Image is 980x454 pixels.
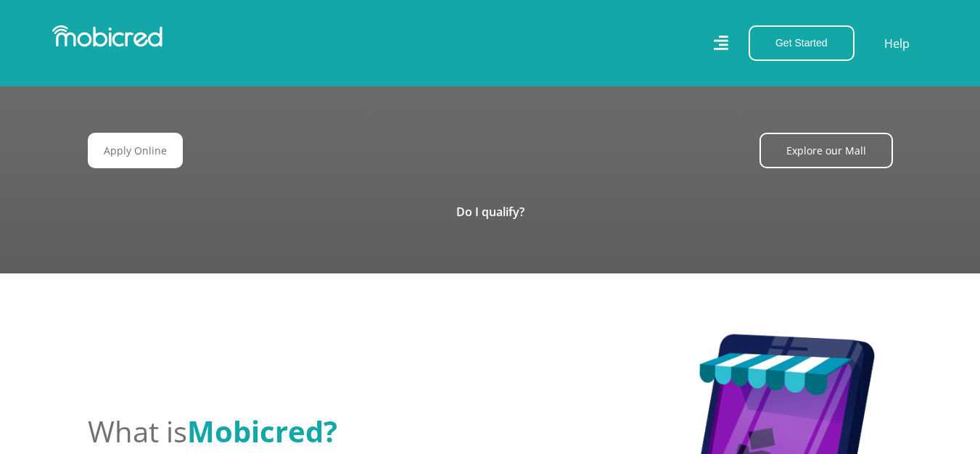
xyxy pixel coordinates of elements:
[759,133,893,168] a: Explore our Mall
[884,34,910,53] a: Help
[187,411,337,451] span: Mobicred?
[749,25,855,61] button: Get Started
[456,204,524,220] a: Do I qualify?
[88,133,183,168] a: Apply Online
[88,414,617,449] h2: What is
[52,25,162,47] img: Mobicred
